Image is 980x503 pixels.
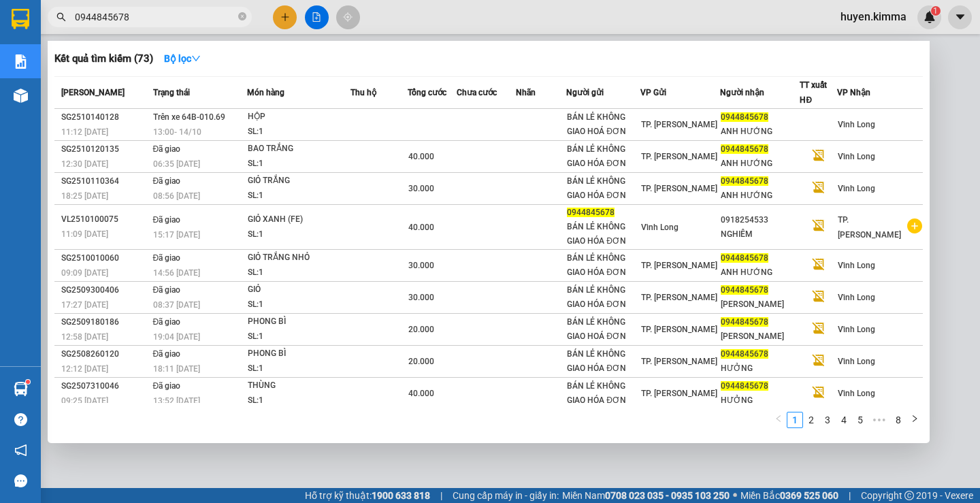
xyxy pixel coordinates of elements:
[14,474,27,487] span: message
[890,412,906,428] li: 8
[838,184,875,193] span: Vĩnh Long
[248,174,350,189] div: GIỎ TRẮNG
[721,349,768,359] span: 0944845678
[61,300,108,310] span: 17:27 [DATE]
[838,152,875,161] span: Vĩnh Long
[906,412,923,428] li: Next Page
[153,285,181,295] span: Đã giao
[567,315,640,344] div: BÁN LẺ KHÔNG GIAO HOÁ ĐƠN
[248,157,350,172] div: SL: 1
[852,412,868,428] li: 5
[248,346,350,361] div: PHONG BÌ
[153,332,200,342] span: 19:04 [DATE]
[721,189,799,203] div: ANH HƯỚNG
[248,189,350,204] div: SL: 1
[247,88,284,97] span: Món hàng
[641,184,717,193] span: TP. [PERSON_NAME]
[907,218,922,233] span: plus-circle
[248,329,350,344] div: SL: 1
[153,317,181,327] span: Đã giao
[14,413,27,426] span: question-circle
[14,444,27,457] span: notification
[721,265,799,280] div: ANH HƯỚNG
[567,251,640,280] div: BÁN LẺ KHÔNG GIAO HÓA ĐƠN
[61,364,108,374] span: 12:12 [DATE]
[153,230,200,240] span: 15:17 [DATE]
[61,191,108,201] span: 18:25 [DATE]
[641,152,717,161] span: TP. [PERSON_NAME]
[408,389,434,398] span: 40.000
[153,176,181,186] span: Đã giao
[787,412,802,427] a: 1
[838,261,875,270] span: Vĩnh Long
[75,10,235,25] input: Tìm tên, số ĐT hoặc mã đơn
[153,268,200,278] span: 14:56 [DATE]
[567,142,640,171] div: BÁN LẺ KHÔNG GIAO HÓA ĐƠN
[248,250,350,265] div: GIỎ TRẮNG NHỎ
[61,110,149,125] div: SG2510140128
[804,412,819,427] a: 2
[566,88,604,97] span: Người gửi
[770,412,787,428] li: Previous Page
[836,412,852,428] li: 4
[61,379,149,393] div: SG2507310046
[238,11,246,24] span: close-circle
[721,297,799,312] div: [PERSON_NAME]
[838,357,875,366] span: Vĩnh Long
[248,265,350,280] div: SL: 1
[248,378,350,393] div: THÙNG
[238,12,246,20] span: close-circle
[248,110,350,125] div: HỘP
[567,347,640,376] div: BÁN LẺ KHÔNG GIAO HÓA ĐƠN
[248,282,350,297] div: GIỎ
[153,253,181,263] span: Đã giao
[721,213,799,227] div: 0918254533
[61,127,108,137] span: 11:12 [DATE]
[191,54,201,63] span: down
[153,112,225,122] span: Trên xe 64B-010.69
[838,389,875,398] span: Vĩnh Long
[721,317,768,327] span: 0944845678
[153,396,200,406] span: 13:52 [DATE]
[56,12,66,22] span: search
[641,223,679,232] span: Vĩnh Long
[153,48,212,69] button: Bộ lọcdown
[800,80,827,105] span: TT xuất HĐ
[61,174,149,189] div: SG2510110364
[153,215,181,225] span: Đã giao
[721,329,799,344] div: [PERSON_NAME]
[61,251,149,265] div: SG2510010060
[721,144,768,154] span: 0944845678
[248,393,350,408] div: SL: 1
[721,285,768,295] span: 0944845678
[248,227,350,242] div: SL: 1
[61,88,125,97] span: [PERSON_NAME]
[641,120,717,129] span: TP. [PERSON_NAME]
[721,227,799,242] div: NGHIÊM
[641,261,717,270] span: TP. [PERSON_NAME]
[153,364,200,374] span: 18:11 [DATE]
[153,191,200,201] span: 08:56 [DATE]
[906,412,923,428] button: right
[868,412,890,428] span: •••
[248,361,350,376] div: SL: 1
[721,393,799,408] div: HƯỞNG
[61,159,108,169] span: 12:30 [DATE]
[567,110,640,139] div: BÁN LẺ KHÔNG GIAO HOÁ ĐƠN
[853,412,868,427] a: 5
[774,415,783,423] span: left
[838,325,875,334] span: Vĩnh Long
[408,88,446,97] span: Tổng cước
[803,412,819,428] li: 2
[153,127,201,137] span: 13:00 - 14/10
[153,159,200,169] span: 06:35 [DATE]
[787,412,803,428] li: 1
[61,332,108,342] span: 12:58 [DATE]
[567,208,615,217] span: 0944845678
[12,9,29,29] img: logo-vxr
[836,412,851,427] a: 4
[721,112,768,122] span: 0944845678
[516,88,536,97] span: Nhãn
[567,174,640,203] div: BÁN LẺ KHÔNG GIAO HÓA ĐƠN
[567,379,640,408] div: BÁN LẺ KHÔNG GIAO HÓA ĐƠN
